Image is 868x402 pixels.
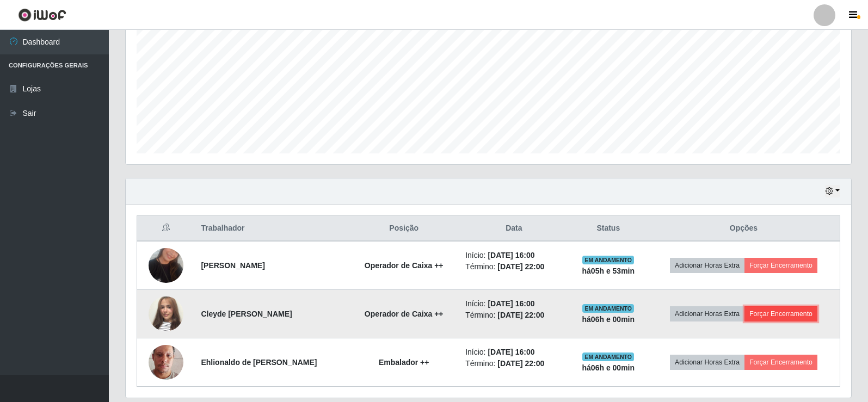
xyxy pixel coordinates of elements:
[488,348,534,356] time: [DATE] 16:00
[670,258,744,273] button: Adicionar Horas Extra
[744,306,817,321] button: Forçar Encerramento
[149,283,183,345] img: 1732748634290.jpeg
[582,363,635,372] strong: há 06 h e 00 min
[149,331,183,393] img: 1675087680149.jpeg
[670,355,744,370] button: Adicionar Horas Extra
[149,234,183,296] img: 1730602646133.jpeg
[18,8,66,22] img: CoreUI Logo
[365,310,444,318] strong: Operador de Caixa ++
[365,261,444,270] strong: Operador de Caixa ++
[648,216,840,242] th: Opções
[379,358,429,367] strong: Embalador ++
[194,216,349,242] th: Trabalhador
[488,299,534,308] time: [DATE] 16:00
[201,358,317,367] strong: Ehlionaldo de [PERSON_NAME]
[497,262,544,271] time: [DATE] 22:00
[582,267,635,275] strong: há 05 h e 53 min
[459,216,569,242] th: Data
[201,261,264,270] strong: [PERSON_NAME]
[569,216,648,242] th: Status
[201,310,292,318] strong: Cleyde [PERSON_NAME]
[497,359,544,368] time: [DATE] 22:00
[349,216,459,242] th: Posição
[497,311,544,319] time: [DATE] 22:00
[744,258,817,273] button: Forçar Encerramento
[488,251,534,259] time: [DATE] 16:00
[582,352,634,361] span: EM ANDAMENTO
[465,358,563,369] li: Término:
[465,261,563,273] li: Término:
[465,298,563,310] li: Início:
[582,256,634,264] span: EM ANDAMENTO
[465,310,563,321] li: Término:
[465,250,563,261] li: Início:
[465,347,563,358] li: Início:
[582,304,634,313] span: EM ANDAMENTO
[744,355,817,370] button: Forçar Encerramento
[582,315,635,324] strong: há 06 h e 00 min
[670,306,744,321] button: Adicionar Horas Extra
